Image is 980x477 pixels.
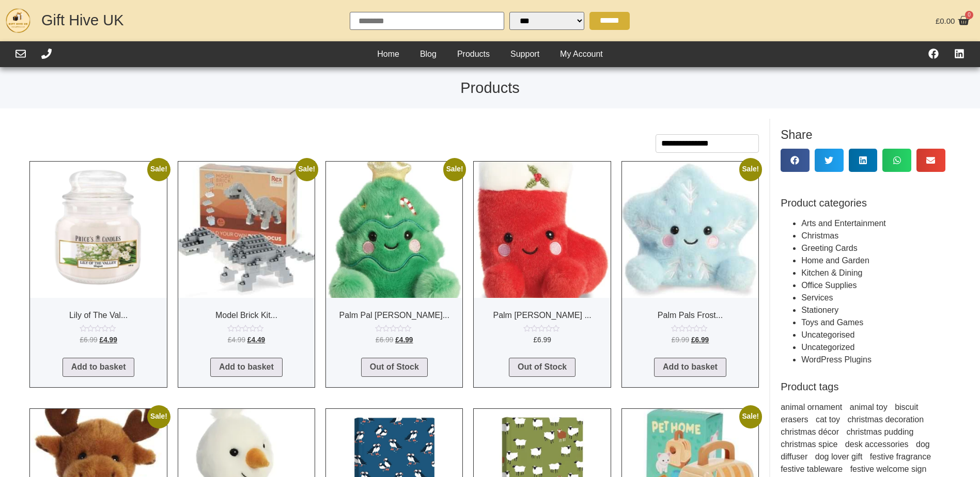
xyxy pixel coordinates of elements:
img: Palm Pal Christmas Tree [326,162,462,298]
div: Share on twitter [815,149,844,172]
span: Sale! [295,158,318,181]
bdi: 4.49 [247,336,265,344]
a: Home [367,46,410,62]
bdi: 4.99 [228,336,245,344]
bdi: 0.00 [936,17,955,25]
a: christmas pudding (1 product) [847,427,914,436]
bdi: 6.99 [376,336,393,344]
a: Greeting Cards [801,244,858,252]
span: 0 [965,11,973,19]
bdi: 4.99 [395,336,413,344]
img: Model Brick Kit – Diplodocus Dinosaur [178,162,315,298]
a: Uncategorised [801,330,854,339]
a: Arts and Entertainment [801,219,886,228]
a: christmas decoration (1 product) [848,415,924,424]
a: Add to basket: “Model Brick Kit – Diplodocus Dinosaur” [210,358,283,377]
a: desk accessories (1 product) [845,440,909,449]
div: Share on email [916,149,945,172]
h5: Share [781,129,945,141]
a: biscuit erasers (1 product) [781,403,918,424]
bdi: 6.99 [533,336,551,344]
img: Palm Pal Holly Stocking [474,162,610,298]
img: Palm Pals Frosty Snowflake [622,162,758,298]
bdi: 6.99 [80,336,97,344]
span: £ [100,336,104,344]
bdi: 6.99 [691,336,709,344]
span: Sale! [147,405,170,428]
div: Rated 0 out of 5 [671,325,709,332]
a: WordPress Plugins [801,355,872,364]
span: £ [395,336,399,344]
h5: Product tags [781,380,945,393]
span: Sale! [739,405,762,428]
nav: Header Menu [367,46,613,62]
a: Add to basket: “Palm Pals Frosty Snowflake” [654,358,726,377]
a: Sale! Lily of The Val...Rated 0 out of 5 [30,162,166,349]
a: Products [447,46,500,62]
a: Office Supplies [801,281,857,290]
a: Sale! Palm Pals Frost...Rated 0 out of 5 [622,162,758,349]
h5: Product categories [781,197,945,209]
div: Rated 0 out of 5 [80,325,118,332]
a: Sale! Model Brick Kit...Rated 0 out of 5 [178,162,315,349]
div: Rated 0 out of 5 [227,325,266,332]
div: Share on whatsapp [882,149,911,172]
a: Add to basket: “Lily of The Valley Small Jar Candle” [63,358,135,377]
a: Services [801,293,833,302]
span: Sale! [147,158,170,181]
a: Blog [410,46,447,62]
a: festive fragrance (1 product) [870,452,931,461]
a: christmas spice (1 product) [781,440,837,449]
a: Uncategorized [801,343,854,352]
a: Sale! Palm Pal [PERSON_NAME]...Rated 0 out of 5 [326,162,462,349]
span: Sale! [443,158,466,181]
a: Gift Hive UK [41,12,124,28]
span: £ [247,336,252,344]
div: Share on facebook [781,149,810,172]
a: Stationery [801,306,838,314]
div: Share on linkedin [849,149,878,172]
h2: Lily of The Val... [30,306,166,324]
a: festive tableware (1 product) [781,465,843,473]
a: Kitchen & Dining [801,268,862,277]
a: animal toy (1 product) [850,403,888,411]
a: £0.00 0 [933,12,972,29]
span: £ [672,336,676,344]
a: Support [500,46,550,62]
span: £ [376,336,380,344]
span: £ [691,336,695,344]
h2: Palm Pals Frost... [622,306,758,324]
a: festive welcome sign (1 product) [850,465,927,473]
a: Find Us On LinkedIn [954,49,965,59]
bdi: 4.99 [100,336,117,344]
bdi: 9.99 [672,336,689,344]
div: Rated 0 out of 5 [523,325,562,332]
a: Call Us [41,49,52,59]
a: Christmas [801,231,838,240]
img: Lily of The Valley Small Jar Candle [30,162,166,298]
h1: Products [5,81,975,96]
h2: Model Brick Kit... [178,306,315,324]
a: Email Us [15,49,26,59]
div: Rated 0 out of 5 [375,325,413,332]
a: dog lover gift (1 product) [815,452,863,461]
div: Call Us [41,49,52,60]
img: GHUK-Site-Icon-2024-2 [5,8,31,34]
a: animal ornament (1 product) [781,403,842,411]
span: £ [228,336,232,344]
a: Read more about “Palm Pal Holly Stocking” [509,358,575,377]
a: Toys and Games [801,318,863,327]
a: Read more about “Palm Pal Christmas Tree” [361,358,428,377]
span: £ [936,17,940,25]
a: My Account [550,46,613,62]
h2: Palm Pal [PERSON_NAME]... [326,306,462,324]
span: £ [533,336,537,344]
a: Visit our Facebook Page [928,49,939,59]
a: Home and Garden [801,256,869,265]
span: Sale! [739,158,762,181]
a: cat toy (1 product) [816,415,840,424]
select: Shop order [656,134,759,153]
a: christmas décor (1 product) [781,427,839,436]
h2: Palm [PERSON_NAME] ... [474,306,610,324]
a: Palm [PERSON_NAME] ...Rated 0 out of 5 £6.99 [474,162,610,349]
